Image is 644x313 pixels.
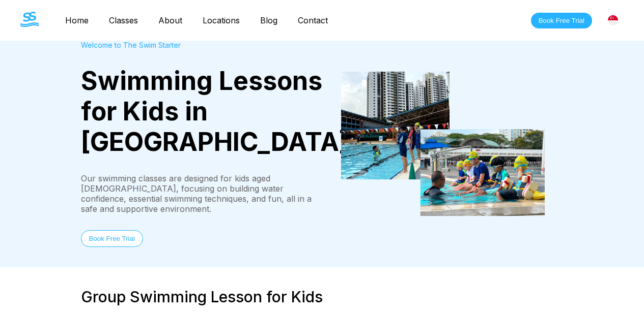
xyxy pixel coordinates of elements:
[81,173,322,214] div: Our swimming classes are designed for kids aged [DEMOGRAPHIC_DATA], focusing on building water co...
[250,15,288,25] a: Blog
[81,288,564,306] h2: Group Swimming Lesson for Kids
[55,15,99,25] a: Home
[99,15,148,25] a: Classes
[148,15,192,25] a: About
[81,66,349,157] span: Swimming Lessons for Kids in [GEOGRAPHIC_DATA]
[192,15,250,25] a: Locations
[81,41,322,49] div: Welcome to The Swim Starter
[341,72,545,216] img: students attending a group swimming lesson for kids
[602,10,624,31] div: [GEOGRAPHIC_DATA]
[608,15,618,25] img: Singapore
[531,13,592,28] button: Book Free Trial
[288,15,338,25] a: Contact
[20,12,39,27] img: The Swim Starter Logo
[81,230,143,247] button: Book Free Trial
